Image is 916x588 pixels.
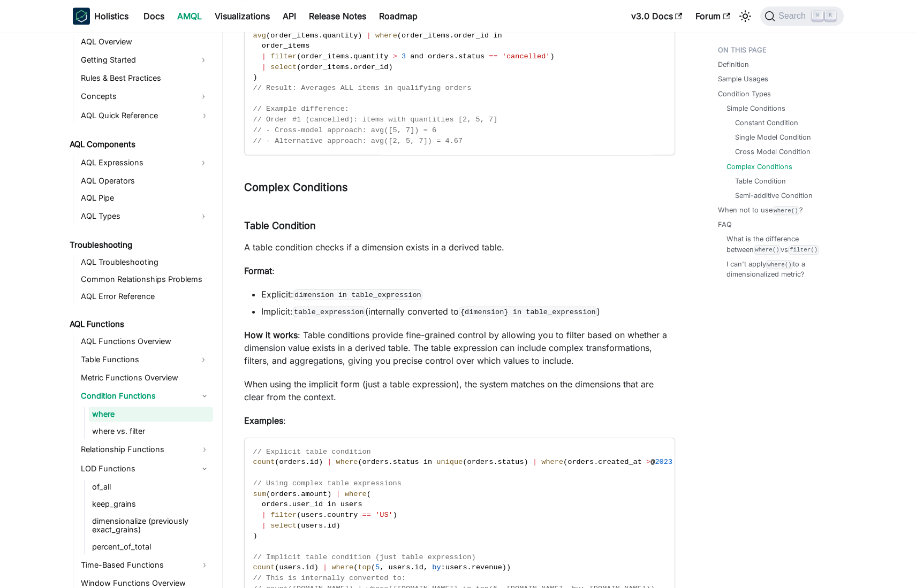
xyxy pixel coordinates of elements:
[301,490,327,498] span: amount
[718,89,771,99] a: Condition Types
[89,497,213,511] a: keep_grains
[454,32,489,40] span: order_id
[327,458,331,466] span: |
[310,458,319,466] span: id
[380,563,384,571] span: ,
[441,563,445,571] span: :
[194,88,213,105] button: Expand sidebar category 'Concepts'
[373,7,424,25] a: Roadmap
[244,220,675,232] h4: Table Condition
[760,6,843,26] button: Search (Command+K)
[78,88,194,105] a: Concepts
[89,407,213,422] a: where
[262,52,266,60] span: |
[297,52,301,60] span: (
[270,63,297,71] span: select
[375,511,393,519] span: 'US'
[244,181,675,194] h3: Complex Conditions
[62,32,223,588] nav: Docs sidebar
[253,448,371,456] span: // Explicit table condition
[541,458,563,466] span: where
[262,42,310,50] span: order_items
[327,500,336,508] span: in
[78,154,194,171] a: AQL Expressions
[336,490,340,498] span: |
[194,51,213,68] button: Expand sidebar category 'Getting Started'
[194,351,213,368] button: Expand sidebar category 'Table Functions'
[754,245,781,254] code: where()
[305,563,314,571] span: id
[244,378,675,403] p: When using the implicit form (just a table expression), the system matches on the dimensions that...
[66,137,213,152] a: AQL Components
[266,32,270,40] span: (
[89,539,213,554] a: percent_of_total
[78,71,213,86] a: Rules & Best Practices
[393,458,419,466] span: status
[506,563,511,571] span: )
[253,116,498,124] span: // Order #1 (cancelled): items with quantities [2, 5, 7]
[301,52,349,60] span: order_items
[78,460,213,477] a: LOD Functions
[428,52,454,60] span: orders
[262,63,266,71] span: |
[467,563,472,571] span: .
[459,307,597,317] code: {dimension} in table_expression
[393,52,397,60] span: >
[78,387,213,404] a: Condition Functions
[275,458,279,466] span: (
[270,522,297,530] span: select
[432,563,441,571] span: by
[472,563,502,571] span: revenue
[301,63,349,71] span: order_items
[718,59,749,70] a: Definition
[253,563,275,571] span: count
[467,458,493,466] span: orders
[288,500,292,508] span: .
[735,132,811,142] a: Single Model Condition
[293,307,366,317] code: table_expression
[825,11,836,20] kbd: K
[410,563,414,571] span: .
[726,162,792,172] a: Complex Conditions
[594,458,598,466] span: .
[788,245,819,254] code: filter()
[563,458,567,466] span: (
[458,52,485,60] span: status
[598,458,642,466] span: created_at
[502,52,550,60] span: 'cancelled'
[275,563,279,571] span: (
[423,563,428,571] span: ,
[66,317,213,332] a: AQL Functions
[262,500,288,508] span: orders
[253,553,476,561] span: // Implicit table condition (just table expression)
[735,118,798,128] a: Constant Condition
[402,52,406,60] span: 3
[253,105,349,113] span: // Example difference:
[353,63,388,71] span: order_id
[773,206,800,215] code: where()
[253,458,275,466] span: count
[358,458,362,466] span: (
[73,7,90,25] img: Holistics
[253,126,437,134] span: // - Cross-model approach: avg([5, 7]) = 6
[89,479,213,494] a: of_all
[672,458,677,466] span: -
[276,7,302,25] a: API
[375,32,397,40] span: where
[655,458,672,466] span: 2023
[402,32,450,40] span: order_items
[415,563,423,571] span: id
[718,74,768,84] a: Sample Usages
[262,511,266,519] span: |
[78,34,213,49] a: AQL Overview
[73,7,128,25] a: HolisticsHolistics
[301,563,305,571] span: .
[735,147,811,157] a: Cross Model Condition
[567,458,594,466] span: orders
[270,32,319,40] span: order_items
[718,205,804,215] a: When not to usewhere()?
[244,241,675,254] p: A table condition checks if a dimension exists in a derived table.
[450,32,454,40] span: .
[78,289,213,304] a: AQL Error Reference
[297,511,301,519] span: (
